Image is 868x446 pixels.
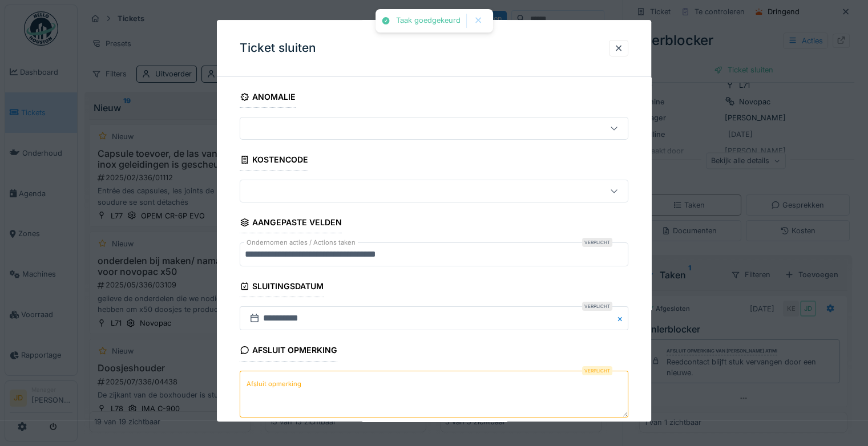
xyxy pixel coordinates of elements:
label: Ondernomen acties / Actions taken [244,238,358,248]
div: Kostencode [240,151,308,171]
div: Taak goedgekeurd [396,16,461,26]
div: Sluitingsdatum [240,278,324,298]
div: Verplicht [582,302,612,311]
h3: Ticket sluiten [240,41,316,55]
div: Afsluit opmerking [240,342,337,362]
div: Verplicht [582,366,612,375]
div: Verplicht [582,238,612,248]
button: Close [616,307,628,331]
label: Afsluit opmerking [244,377,304,391]
div: Aangepaste velden [240,214,342,233]
div: Anomalie [240,88,296,108]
